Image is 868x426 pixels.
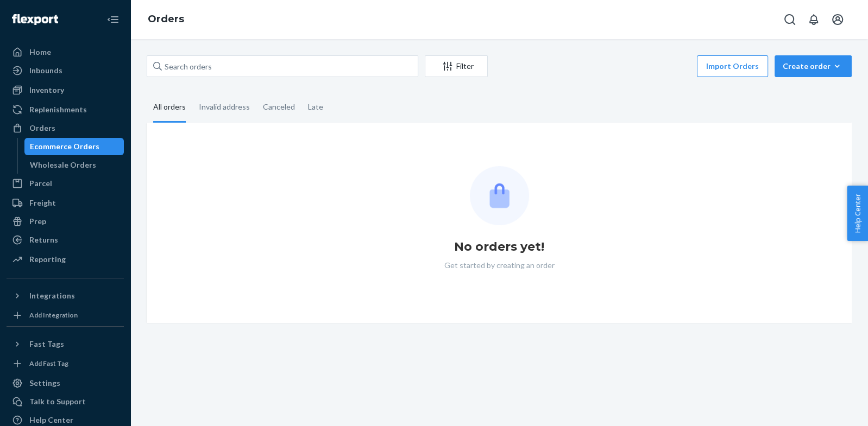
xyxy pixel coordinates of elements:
p: Get started by creating an order [444,260,555,271]
button: Integrations [7,287,124,304]
a: Add Fast Tag [7,357,124,370]
img: Empty list [470,166,529,225]
a: Wholesale Orders [24,156,124,174]
button: Fast Tags [7,335,124,353]
button: Open notifications [803,9,825,30]
a: Reporting [7,251,124,268]
a: Returns [7,231,124,249]
a: Settings [7,374,124,392]
button: Create order [775,55,852,77]
a: Add Integration [7,309,124,322]
a: Freight [7,194,124,212]
div: Late [308,93,323,121]
div: Inbounds [29,65,62,76]
div: Create order [783,61,844,72]
div: Inventory [29,85,64,96]
img: Flexport logo [12,14,58,25]
div: Parcel [29,178,52,189]
div: Talk to Support [29,396,86,407]
ol: breadcrumbs [139,4,193,35]
div: Settings [29,378,60,389]
input: Search orders [147,55,418,77]
a: Ecommerce Orders [24,138,124,155]
a: Home [7,43,124,61]
div: Returns [29,234,58,245]
div: Canceled [263,93,295,121]
a: Orders [7,119,124,137]
div: Add Integration [29,310,78,320]
a: Inventory [7,81,124,99]
a: Replenishments [7,101,124,118]
span: Support [23,8,62,17]
button: Import Orders [697,55,768,77]
div: Wholesale Orders [30,160,96,170]
a: Orders [148,13,184,25]
a: Parcel [7,175,124,192]
button: Open account menu [827,9,848,30]
a: Inbounds [7,62,124,79]
div: Fast Tags [29,339,64,349]
div: Filter [425,61,487,72]
button: Talk to Support [7,393,124,410]
div: Help Center [29,415,73,425]
div: Home [29,47,51,58]
div: Reporting [29,254,66,265]
div: Invalid address [199,93,250,121]
div: Integrations [29,290,75,301]
h1: No orders yet! [454,238,544,256]
a: Prep [7,213,124,230]
div: Prep [29,216,46,227]
div: Orders [29,123,55,133]
button: Help Center [847,186,868,241]
button: Open Search Box [779,9,801,30]
div: Add Fast Tag [29,359,68,368]
div: All orders [153,93,186,123]
button: Close Navigation [102,9,124,30]
div: Freight [29,198,56,208]
div: Replenishments [29,104,87,115]
div: Ecommerce Orders [30,141,99,152]
button: Filter [425,55,488,77]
